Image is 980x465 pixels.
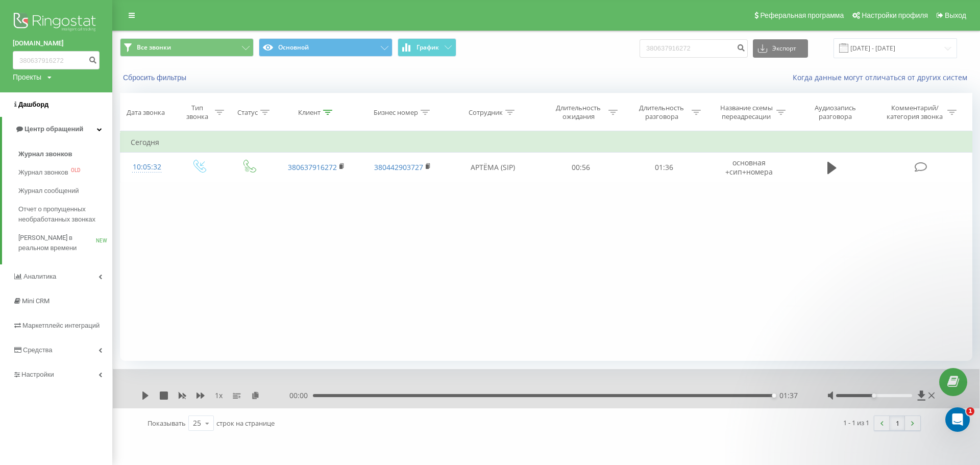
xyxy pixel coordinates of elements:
[13,38,100,48] a: [DOMAIN_NAME]
[18,200,112,229] a: Отчет о пропущенных необработанных звонках
[18,149,72,159] span: Журнал звонков
[398,38,456,57] button: График
[131,157,163,177] div: 10:05:32
[793,72,972,82] a: Когда данные могут отличаться от других систем
[13,10,100,36] img: Ringostat logo
[24,125,83,133] span: Центр обращений
[18,101,48,108] span: Дашборд
[772,394,776,398] div: Accessibility label
[2,117,112,141] a: Центр обращений
[706,153,792,182] td: основная +сип+номера
[753,39,808,58] button: Экспорт
[872,394,876,398] div: Accessibility label
[193,418,201,428] div: 25
[21,371,54,378] span: Настройки
[289,390,313,401] span: 00:00
[446,153,539,182] td: АРТЁМА (SIP)
[862,11,928,19] span: Настройки профиля
[374,108,418,117] div: Бизнес номер
[18,167,68,178] span: Журнал звонков
[23,273,56,280] span: Аналитика
[216,419,275,428] span: строк на странице
[18,163,112,182] a: Журнал звонковOLD
[890,416,905,430] a: 1
[298,108,321,117] div: Клиент
[551,104,606,121] div: Длительность ожидания
[127,108,165,117] div: Дата звонка
[18,229,112,257] a: [PERSON_NAME] в реальном времениNEW
[237,108,258,117] div: Статус
[18,182,112,200] a: Журнал сообщений
[22,322,100,329] span: Маркетплейс интеграций
[945,11,966,19] span: Выход
[18,204,107,225] span: Отчет о пропущенных необработанных звонках
[22,297,50,305] span: Mini CRM
[540,153,623,182] td: 00:56
[760,11,844,19] span: Реферальная программа
[18,233,96,253] span: [PERSON_NAME] в реальном времени
[640,39,748,58] input: Поиск по номеру
[18,145,112,163] a: Журнал звонков
[288,162,337,172] a: 380637916272
[634,104,689,121] div: Длительность разговора
[148,419,186,428] span: Показывать
[23,346,53,354] span: Средства
[120,132,972,153] td: Сегодня
[259,38,393,57] button: Основной
[13,51,100,69] input: Поиск по номеру
[945,407,970,432] iframe: Intercom live chat
[120,38,254,57] button: Все звонки
[18,186,79,196] span: Журнал сообщений
[183,104,212,121] div: Тип звонка
[13,72,41,82] div: Проекты
[719,104,774,121] div: Название схемы переадресации
[137,43,171,52] span: Все звонки
[469,108,503,117] div: Сотрудник
[416,44,439,51] span: График
[215,390,223,401] span: 1 x
[374,162,423,172] a: 380442903727
[966,407,974,415] span: 1
[120,73,191,82] button: Сбросить фильтры
[843,418,869,428] div: 1 - 1 из 1
[802,104,869,121] div: Аудиозапись разговора
[623,153,706,182] td: 01:36
[779,390,798,401] span: 01:37
[885,104,945,121] div: Комментарий/категория звонка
